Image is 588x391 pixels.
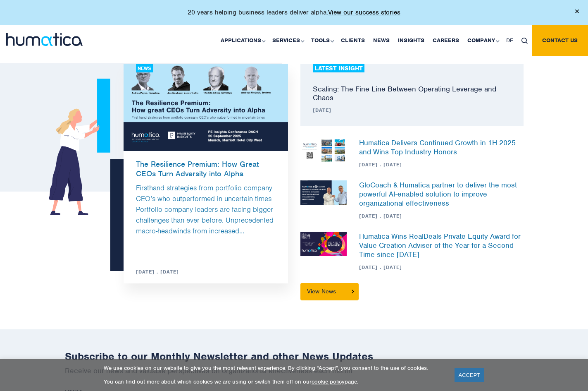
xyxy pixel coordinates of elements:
[49,79,111,215] img: newsgirl
[217,25,268,56] a: Applications
[307,25,337,56] a: Tools
[359,180,517,208] a: GloCoach & Humatica partner to deliver the most powerful AI-enabled solution to improve organizat...
[300,283,359,300] a: View News
[65,350,524,363] h2: Subscribe to our Monthly Newsletter and other News Updates
[502,25,517,56] a: DE
[300,232,347,256] img: News
[124,269,179,275] span: [DATE] . [DATE]
[359,232,521,259] a: Humatica Wins RealDeals Private Equity Award for Value Creation Adviser of the Year for a Second ...
[104,365,444,372] p: We use cookies on our website to give you the most relevant experience. By clicking “Accept”, you...
[521,38,528,44] img: search_icon
[369,25,394,56] a: News
[455,368,485,382] a: ACCEPT
[313,64,364,72] div: LATEST INSIGHT
[104,378,444,385] p: You can find out more about which cookies we are using or switch them off on our page.
[359,264,524,271] span: [DATE] . [DATE]
[359,138,516,156] a: Humatica Delivers Continued Growth in 1H 2025 and Wins Top Industry Honors
[188,8,400,17] p: 20 years helping business leaders deliver alpha.
[359,213,524,219] span: [DATE] . [DATE]
[532,25,588,56] a: Contact us
[312,378,345,385] a: cookie policy
[352,290,354,293] img: arrowicon
[429,25,463,56] a: Careers
[313,107,499,113] span: [DATE]
[6,33,83,46] img: logo
[337,25,369,56] a: Clients
[359,161,524,168] span: [DATE] . [DATE]
[300,138,347,163] img: News
[463,25,502,56] a: Company
[268,25,307,56] a: Services
[136,64,153,72] div: News
[300,180,347,205] img: News
[394,25,429,56] a: Insights
[124,151,288,178] a: The Resilience Premium: How Great CEOs Turn Adversity into Alpha
[328,8,400,17] a: View our success stories
[124,64,288,151] img: blog1
[136,183,274,235] a: Firsthand strategies from portfolio company CEO’s who outperformed in uncertain times Portfolio c...
[313,84,496,103] a: Scaling: The Fine Line Between Operating Leverage and Chaos
[506,37,513,44] span: DE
